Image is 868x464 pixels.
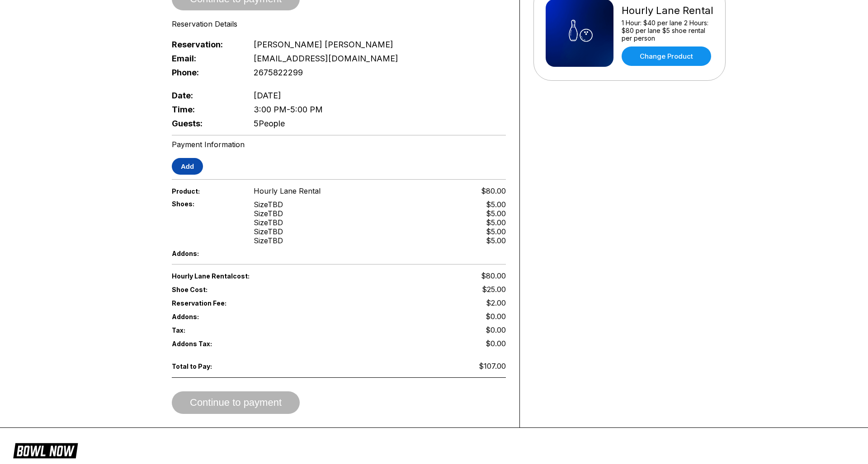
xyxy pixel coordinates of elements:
div: Size TBD [254,200,283,209]
span: Reservation: [172,40,239,49]
span: Phone: [172,68,239,77]
div: $5.00 [486,200,506,209]
span: $0.00 [486,339,506,348]
span: Shoe Cost: [172,286,239,293]
span: [EMAIL_ADDRESS][DOMAIN_NAME] [254,54,398,63]
div: Hourly Lane Rental [622,5,713,17]
span: $25.00 [482,285,506,294]
div: Size TBD [254,227,283,236]
span: $0.00 [486,325,506,334]
span: $80.00 [481,186,506,195]
span: [DATE] [254,91,281,100]
div: $5.00 [486,218,506,227]
div: Size TBD [254,218,283,227]
span: Time: [172,105,239,114]
span: Email: [172,54,239,63]
span: Shoes: [172,200,239,208]
a: Change Product [622,46,711,66]
span: Addons: [172,250,239,257]
div: $5.00 [486,209,506,218]
span: Tax: [172,326,239,334]
span: [PERSON_NAME] [PERSON_NAME] [254,40,393,49]
span: 2675822299 [254,68,303,77]
span: Hourly Lane Rental [254,186,321,195]
div: Size TBD [254,236,283,245]
button: Add [172,158,203,175]
div: Payment Information [172,140,506,149]
span: $0.00 [486,312,506,321]
span: Reservation Fee: [172,299,339,307]
span: Hourly Lane Rental cost: [172,272,339,280]
span: Total to Pay: [172,362,239,370]
span: Date: [172,91,239,100]
span: Addons Tax: [172,340,239,348]
span: Product: [172,187,239,195]
span: 3:00 PM - 5:00 PM [254,105,323,114]
span: Guests: [172,119,239,128]
span: $2.00 [486,298,506,307]
div: 1 Hour: $40 per lane 2 Hours: $80 per lane $5 shoe rental per person [622,19,713,42]
div: Size TBD [254,209,283,218]
span: Addons: [172,313,239,320]
span: 5 People [254,119,285,128]
div: Reservation Details [172,19,506,28]
span: $107.00 [479,362,506,371]
div: $5.00 [486,236,506,245]
span: $80.00 [481,271,506,280]
div: $5.00 [486,227,506,236]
